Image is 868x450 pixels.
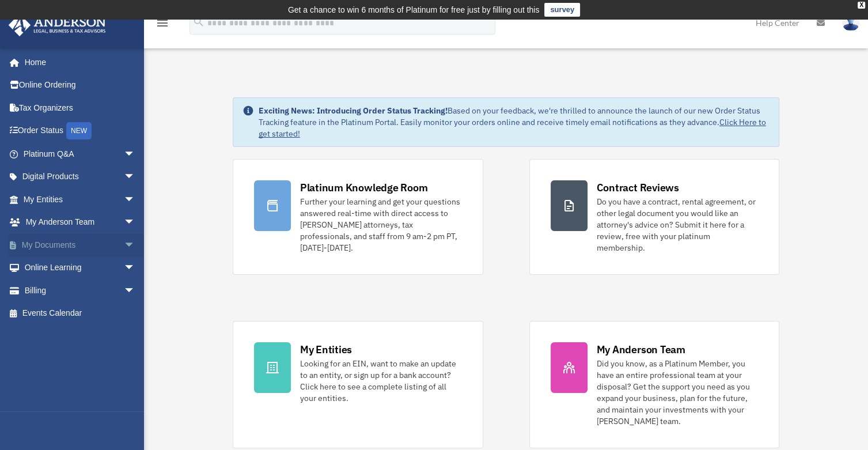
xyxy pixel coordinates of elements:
div: Do you have a contract, rental agreement, or other legal document you would like an attorney's ad... [597,196,759,254]
span: arrow_drop_down [124,233,147,257]
a: Tax Organizers [8,96,153,119]
a: Billingarrow_drop_down [8,279,153,302]
div: Did you know, as a Platinum Member, you have an entire professional team at your disposal? Get th... [597,358,759,427]
img: User Pic [842,14,859,31]
a: Online Learningarrow_drop_down [8,256,153,279]
a: menu [156,20,169,30]
a: Contract Reviews Do you have a contract, rental agreement, or other legal document you would like... [529,159,780,275]
div: My Entities [300,342,352,357]
a: Online Ordering [8,74,153,97]
a: Home [8,51,147,74]
a: My Anderson Teamarrow_drop_down [8,211,153,234]
span: arrow_drop_down [124,256,147,280]
a: Platinum Q&Aarrow_drop_down [8,142,153,165]
img: Anderson Advisors Platinum Portal [5,14,109,36]
a: Click Here to get started! [259,117,766,139]
i: search [192,16,205,28]
a: My Anderson Team Did you know, as a Platinum Member, you have an entire professional team at your... [529,321,780,448]
span: arrow_drop_down [124,279,147,302]
a: My Entities Looking for an EIN, want to make an update to an entity, or sign up for a bank accoun... [233,321,483,448]
div: NEW [66,122,92,139]
div: Looking for an EIN, want to make an update to an entity, or sign up for a bank account? Click her... [300,358,462,404]
div: Based on your feedback, we're thrilled to announce the launch of our new Order Status Tracking fe... [259,105,770,139]
div: Platinum Knowledge Room [300,180,428,195]
a: My Documentsarrow_drop_down [8,233,153,256]
a: Digital Productsarrow_drop_down [8,165,153,188]
div: Get a chance to win 6 months of Platinum for free just by filling out this [288,3,540,17]
a: survey [544,3,580,17]
a: Order StatusNEW [8,119,153,143]
div: Contract Reviews [597,180,679,195]
a: Platinum Knowledge Room Further your learning and get your questions answered real-time with dire... [233,159,483,275]
a: My Entitiesarrow_drop_down [8,188,153,211]
a: Events Calendar [8,302,153,325]
div: Further your learning and get your questions answered real-time with direct access to [PERSON_NAM... [300,196,462,254]
strong: Exciting News: Introducing Order Status Tracking! [259,105,448,116]
i: menu [156,16,169,30]
div: close [858,2,865,9]
span: arrow_drop_down [124,211,147,235]
div: My Anderson Team [597,342,685,357]
span: arrow_drop_down [124,188,147,211]
span: arrow_drop_down [124,165,147,189]
span: arrow_drop_down [124,142,147,166]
